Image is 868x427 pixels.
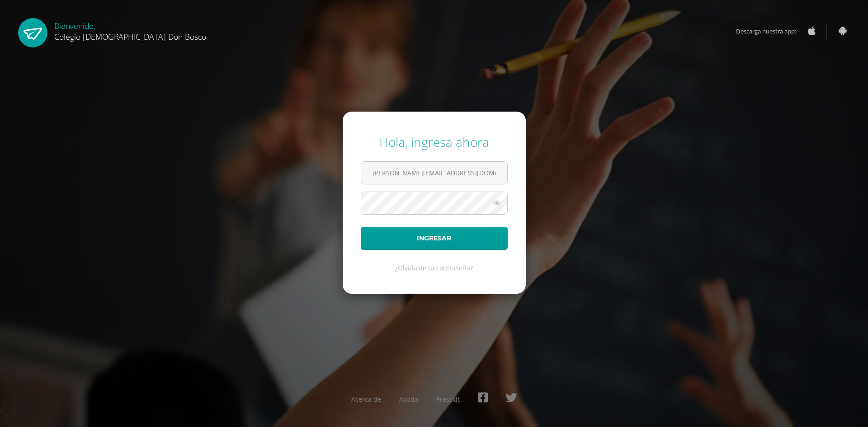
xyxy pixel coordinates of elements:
[436,395,460,404] a: Presskit
[361,227,508,250] button: Ingresar
[54,31,206,42] span: Colegio [DEMOGRAPHIC_DATA] Don Bosco
[399,395,418,404] a: Ayuda
[351,395,381,404] a: Acerca de
[54,18,206,42] div: Bienvenido,
[361,162,507,184] input: Correo electrónico o usuario
[736,23,805,40] span: Descarga nuestra app:
[361,133,508,150] div: Hola, ingresa ahora
[395,263,473,272] a: ¿Olvidaste tu contraseña?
